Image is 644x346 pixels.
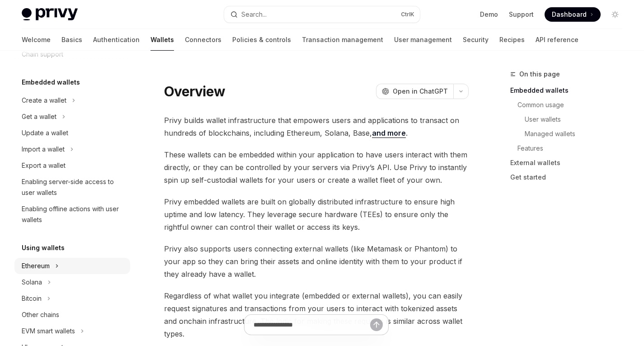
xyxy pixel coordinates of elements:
a: Enabling server-side access to user wallets [14,174,130,201]
div: Enabling server-side access to user wallets [22,176,125,198]
a: Common usage [517,98,630,112]
span: These wallets can be embedded within your application to have users interact with them directly, ... [164,148,469,186]
span: Dashboard [552,10,587,19]
h5: Using wallets [22,242,65,253]
button: Send message [370,318,383,331]
div: Bitcoin [22,293,42,304]
a: Update a wallet [14,125,130,141]
a: Policies & controls [232,29,291,51]
div: Ethereum [22,261,50,271]
span: Open in ChatGPT [393,87,448,96]
div: Update a wallet [22,128,68,138]
div: Create a wallet [22,95,66,106]
button: Search...CtrlK [224,6,419,23]
span: Regardless of what wallet you integrate (embedded or external wallets), you can easily request si... [164,289,469,340]
h5: Embedded wallets [22,77,80,88]
div: Get a wallet [22,111,56,122]
a: Demo [480,10,498,19]
a: API reference [536,29,578,51]
a: Embedded wallets [510,83,630,98]
button: Open in ChatGPT [376,84,453,99]
div: Enabling offline actions with user wallets [22,204,125,225]
span: Privy also supports users connecting external wallets (like Metamask or Phantom) to your app so t... [164,242,469,280]
a: External wallets [510,156,630,170]
button: Toggle dark mode [608,7,622,22]
div: Search... [241,9,267,20]
a: Managed wallets [525,127,630,141]
a: Recipes [499,29,525,51]
div: EVM smart wallets [22,326,75,337]
a: Welcome [22,29,51,51]
a: User wallets [525,112,630,127]
h1: Overview [164,83,225,100]
div: Export a wallet [22,160,66,171]
span: Privy embedded wallets are built on globally distributed infrastructure to ensure high uptime and... [164,195,469,233]
span: Privy builds wallet infrastructure that empowers users and applications to transact on hundreds o... [164,114,469,139]
a: Get started [510,170,630,185]
a: Enabling offline actions with user wallets [14,201,130,228]
a: Features [517,141,630,156]
a: Dashboard [545,7,601,22]
a: Export a wallet [14,157,130,174]
a: and more [372,128,406,138]
a: Transaction management [302,29,383,51]
img: light logo [22,8,78,21]
div: Other chains [22,309,59,320]
a: Connectors [185,29,221,51]
div: Solana [22,277,42,288]
a: Wallets [150,29,174,51]
a: Other chains [14,307,130,323]
a: Basics [61,29,82,51]
a: Authentication [93,29,140,51]
span: On this page [519,69,560,80]
a: Security [463,29,489,51]
a: Support [509,10,534,19]
div: Import a wallet [22,144,65,155]
a: User management [394,29,452,51]
span: Ctrl K [401,11,414,18]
